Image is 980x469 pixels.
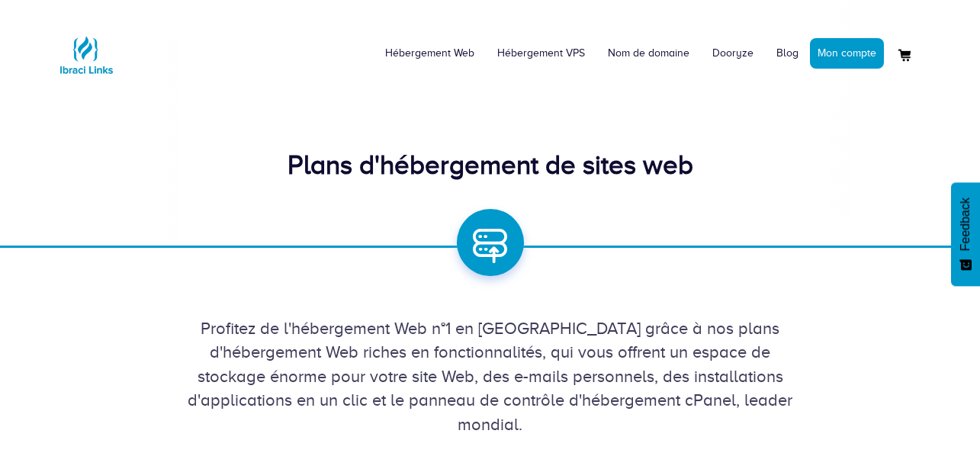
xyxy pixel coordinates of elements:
[810,38,884,69] a: Mon compte
[959,198,972,251] span: Feedback
[56,11,117,85] a: Logo Ibraci Links
[596,31,701,76] a: Nom de domaine
[56,24,117,85] img: Logo Ibraci Links
[951,182,980,286] button: Feedback - Afficher l’enquête
[374,31,486,76] a: Hébergement Web
[486,31,596,76] a: Hébergement VPS
[701,31,765,76] a: Dooryze
[765,31,810,76] a: Blog
[56,146,925,185] div: Plans d'hébergement de sites web
[56,316,925,436] div: Profitez de l'hébergement Web n°1 en [GEOGRAPHIC_DATA] grâce à nos plans d'hébergement Web riches...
